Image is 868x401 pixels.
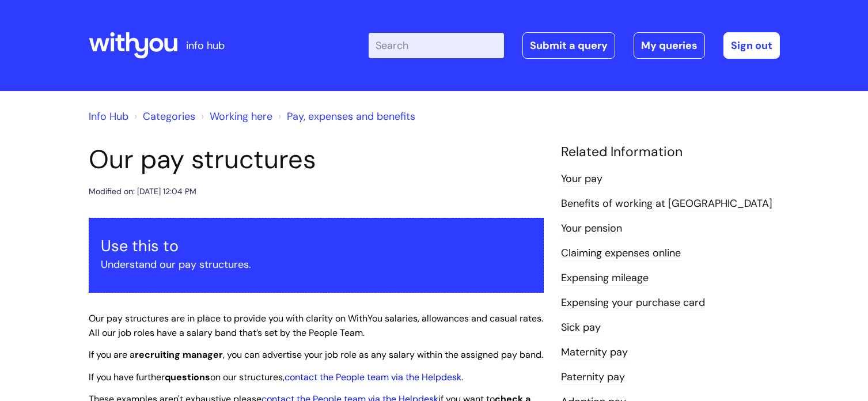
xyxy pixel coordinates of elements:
[369,32,780,59] div: | -
[131,107,195,126] li: Solution home
[561,271,649,286] a: Expensing mileage
[561,345,628,360] a: Maternity pay
[186,36,225,55] p: info hub
[135,349,223,361] strong: recruiting manager
[369,33,504,58] input: Search
[634,32,705,59] a: My queries
[522,32,615,59] a: Submit a query
[89,312,543,339] span: Our pay structures are in place to provide you with clarity on WithYou salaries, allowances and c...
[89,349,543,361] span: If you are a , you can advertise your job role as any salary within the assigned pay band.
[89,184,196,199] div: Modified on: [DATE] 12:04 PM
[285,371,461,383] a: contact the People team via the Helpdesk
[275,107,415,126] li: Pay, expenses and benefits
[561,370,625,385] a: Paternity pay
[561,246,681,261] a: Claiming expenses online
[101,237,532,255] h3: Use this to
[210,109,272,123] a: Working here
[561,296,705,311] a: Expensing your purchase card
[165,371,210,383] strong: questions
[143,109,195,123] a: Categories
[561,320,601,335] a: Sick pay
[287,109,415,123] a: Pay, expenses and benefits
[723,32,780,59] a: Sign out
[561,221,622,236] a: Your pension
[89,109,128,123] a: Info Hub
[561,172,602,187] a: Your pay
[89,144,544,175] h1: Our pay structures
[101,255,532,274] p: Understand our pay structures.
[89,371,463,383] span: If you have further on our structures, .
[198,107,272,126] li: Working here
[561,144,780,160] h4: Related Information
[561,196,772,211] a: Benefits of working at [GEOGRAPHIC_DATA]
